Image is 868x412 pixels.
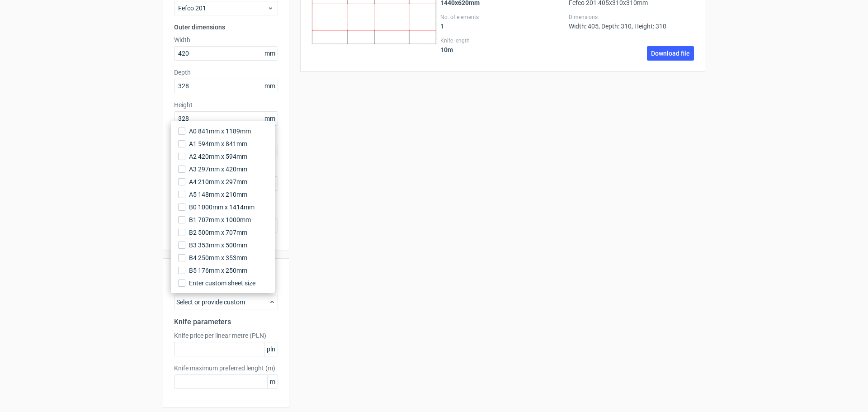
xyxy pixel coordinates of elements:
span: B1 707mm x 1000mm [189,215,251,224]
span: mm [262,112,278,125]
div: Width: 405, Depth: 310, Height: 310 [569,14,694,30]
span: pln [264,342,278,356]
span: B2 500mm x 707mm [189,228,247,237]
a: Download file [647,46,694,61]
label: Dimensions [569,14,694,21]
label: Knife length [440,37,566,44]
span: A3 297mm x 420mm [189,165,247,174]
span: B4 250mm x 353mm [189,253,247,262]
span: Enter custom sheet size [189,279,255,288]
span: mm [262,79,278,93]
span: A4 210mm x 297mm [189,177,247,186]
span: A0 841mm x 1189mm [189,127,251,136]
strong: 10 m [440,46,453,53]
label: Height [174,100,278,109]
span: B0 1000mm x 1414mm [189,203,255,212]
label: No. of elements [440,14,566,21]
div: Select or provide custom [174,295,278,309]
label: Knife price per linear metre (PLN) [174,331,278,340]
span: m [267,375,278,388]
span: B5 176mm x 250mm [189,266,247,275]
span: A5 148mm x 210mm [189,190,247,199]
label: Depth [174,68,278,77]
span: A2 420mm x 594mm [189,152,247,161]
label: Width [174,35,278,44]
span: B3 353mm x 500mm [189,241,247,250]
span: A1 594mm x 841mm [189,139,247,148]
h3: Outer dimensions [174,23,278,32]
label: Knife maximum preferred lenght (m) [174,364,278,373]
span: mm [262,47,278,60]
h2: Knife parameters [174,317,278,327]
strong: 1 [440,23,444,30]
span: Fefco 201 [178,4,267,13]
